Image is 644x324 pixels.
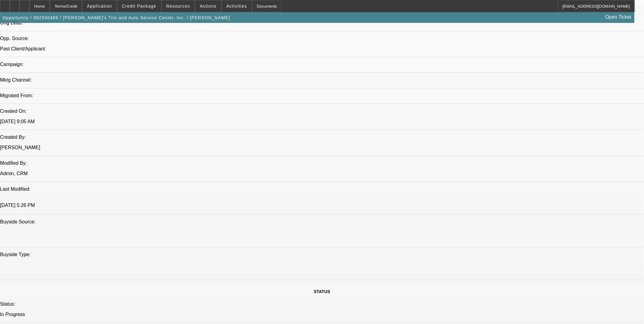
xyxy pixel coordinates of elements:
[226,4,247,9] span: Activities
[200,4,217,9] span: Actions
[222,0,252,12] button: Activities
[166,4,190,9] span: Resources
[2,15,230,20] span: Opportunity / 082500489 / [PERSON_NAME]'s Tire and Auto Service Center, Inc. / [PERSON_NAME]
[122,4,156,9] span: Credit Package
[314,289,330,294] span: STATUS
[162,0,195,12] button: Resources
[603,12,634,22] a: Open Ticket
[82,0,116,12] button: Application
[87,4,112,9] span: Application
[195,0,221,12] button: Actions
[117,0,161,12] button: Credit Package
